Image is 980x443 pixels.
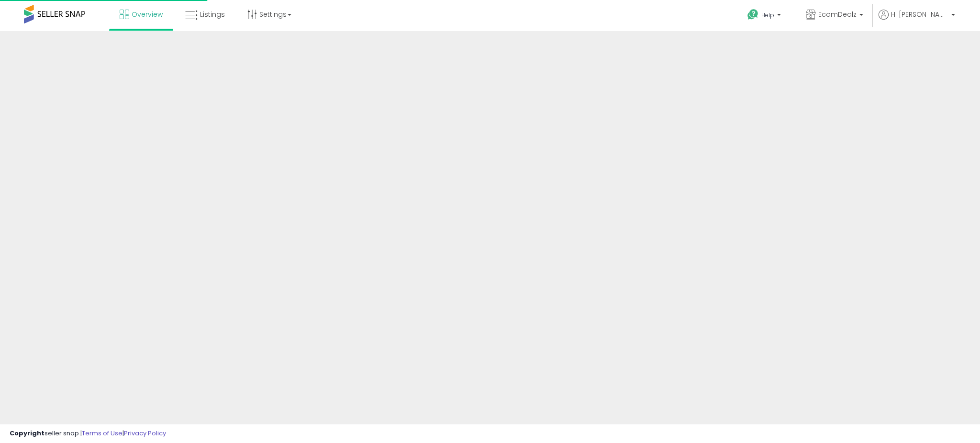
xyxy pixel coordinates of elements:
[879,10,955,31] a: Hi [PERSON_NAME]
[200,10,225,19] span: Listings
[740,1,791,31] a: Help
[761,11,774,19] span: Help
[818,10,857,19] span: EcomDealz
[747,9,759,21] i: Get Help
[891,10,948,19] span: Hi [PERSON_NAME]
[132,10,163,19] span: Overview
